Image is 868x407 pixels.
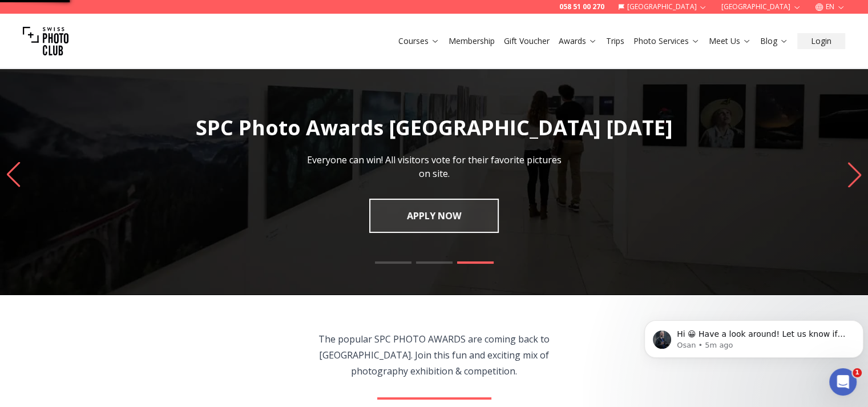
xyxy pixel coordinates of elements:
[601,33,629,49] button: Trips
[756,33,793,49] button: Blog
[23,18,68,64] img: Swiss photo club
[606,35,624,47] a: Trips
[554,33,601,49] button: Awards
[394,33,444,49] button: Courses
[829,368,857,396] iframe: Intercom live chat
[629,33,704,49] button: Photo Services
[709,35,751,47] a: Meet Us
[369,199,499,233] a: APPLY NOW
[306,153,562,180] p: Everyone can win! All visitors vote for their favorite pictures on site.
[559,2,604,11] a: 058 51 00 270
[304,331,564,379] p: The popular SPC PHOTO AWARDS are coming back to [GEOGRAPHIC_DATA]. Join this fun and exciting mix...
[797,33,845,49] button: Login
[398,35,439,47] a: Courses
[853,368,862,377] span: 1
[640,296,868,376] iframe: Intercom notifications message
[760,35,788,47] a: Blog
[704,33,756,49] button: Meet Us
[449,35,495,47] a: Membership
[499,33,554,49] button: Gift Voucher
[633,35,700,47] a: Photo Services
[504,35,550,47] a: Gift Voucher
[444,33,499,49] button: Membership
[559,35,597,47] a: Awards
